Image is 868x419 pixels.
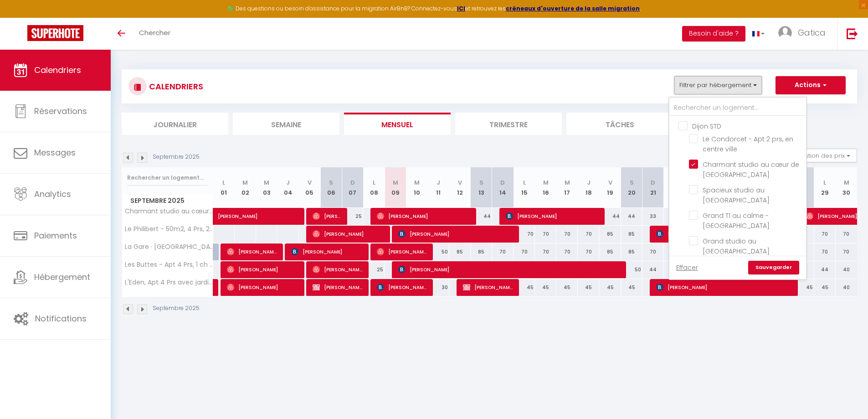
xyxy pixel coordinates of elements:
div: 85 [599,243,621,260]
div: 70 [814,243,836,260]
th: 14 [492,167,514,208]
div: 44 [599,208,621,225]
span: [PERSON_NAME] (Booking) [313,279,363,296]
abbr: M [242,178,248,187]
div: 40 [836,261,857,278]
div: 45 [621,279,642,296]
li: Tâches [566,113,673,135]
div: 44 [642,261,664,278]
strong: créneaux d'ouverture de la salle migration [506,5,640,12]
div: 25 [342,208,363,225]
span: Paiements [34,230,77,241]
span: [PERSON_NAME] [227,261,298,278]
abbr: L [373,178,375,187]
div: 70 [836,243,857,260]
th: 20 [621,167,642,208]
th: 01 [213,167,235,208]
abbr: S [630,178,634,187]
div: 70 [492,243,514,260]
div: 45 [814,279,836,296]
div: 70 [556,226,578,243]
th: 06 [320,167,342,208]
button: Filtrer par hébergement [674,76,762,94]
abbr: D [500,178,505,187]
div: 50 [621,261,642,278]
div: 70 [578,226,599,243]
div: 44 [664,261,685,278]
abbr: V [608,178,612,187]
img: Super Booking [27,25,83,41]
button: Besoin d'aide ? [682,26,745,41]
div: 50 [428,243,449,260]
th: 17 [556,167,578,208]
img: logout [847,28,858,39]
span: Messages [34,147,76,158]
abbr: L [523,178,526,187]
div: 45 [556,279,578,296]
div: 45 [535,279,556,296]
abbr: D [651,178,655,187]
span: Grand studio au [GEOGRAPHIC_DATA] [703,237,770,256]
p: Septembre 2025 [153,153,200,161]
span: Les Buttes - Apt 4 Prs, 1 ch - Parking privé [123,261,215,268]
input: Rechercher un logement... [127,170,208,186]
div: 70 [556,243,578,260]
div: 33 [642,208,664,225]
th: 08 [363,167,385,208]
div: 25 [363,261,385,278]
abbr: M [565,178,570,187]
th: 13 [471,167,492,208]
th: 05 [299,167,320,208]
span: Notifications [35,313,87,324]
button: Ouvrir le widget de chat LiveChat [7,4,35,31]
th: 18 [578,167,599,208]
a: ... Gatica [771,18,837,50]
abbr: L [823,178,826,187]
abbr: L [222,178,225,187]
th: 10 [406,167,427,208]
th: 29 [814,167,836,208]
span: Septembre 2025 [122,194,213,207]
th: 16 [535,167,556,208]
span: Réservations [34,105,87,117]
th: 03 [256,167,277,208]
h3: CALENDRIERS [147,76,203,97]
span: Grand T1 au calme - [GEOGRAPHIC_DATA] [703,211,770,230]
span: [PERSON_NAME] [291,243,363,260]
button: Gestion des prix [789,149,857,162]
th: 09 [385,167,406,208]
div: 70 [535,226,556,243]
span: Gatica [798,27,826,38]
abbr: M [414,178,420,187]
div: Filtrer par hébergement [668,97,807,280]
th: 15 [514,167,535,208]
span: [PERSON_NAME] [398,261,620,278]
span: L'Eden, Apt 4 Prs avec jardin en centre ville [123,279,215,286]
div: 85 [471,243,492,260]
p: Septembre 2025 [153,304,200,313]
span: [PERSON_NAME] [313,225,384,243]
abbr: S [479,178,483,187]
span: La Gare · [GEOGRAPHIC_DATA]: 50m2, 4 Prs, 2 Ch - Proximité cité [MEDICAL_DATA] [123,243,215,250]
span: [PERSON_NAME] [227,279,298,296]
div: 70 [514,226,535,243]
li: Journalier [122,113,228,135]
button: Actions [776,76,846,94]
th: 19 [599,167,621,208]
div: 70 [514,243,535,260]
th: 22 [664,167,685,208]
span: [PERSON_NAME] [656,279,792,296]
span: [PERSON_NAME] [398,225,513,243]
div: 70 [836,226,857,243]
a: Sauvegarder [748,261,799,274]
span: [PERSON_NAME] [377,243,427,260]
th: 12 [449,167,471,208]
span: Spacieux studio au [GEOGRAPHIC_DATA] [703,186,770,205]
abbr: J [437,178,440,187]
abbr: D [350,178,355,187]
div: 33 [664,208,685,225]
span: Le Condorcet - Apt 2 prs, en centre ville [703,134,793,154]
span: Le Philibert - 50m2, 4 Prs, 2 Ch - proche gare [123,226,215,233]
span: Charmant studio au cœur de [GEOGRAPHIC_DATA] [703,160,799,179]
span: Analytics [34,188,71,200]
